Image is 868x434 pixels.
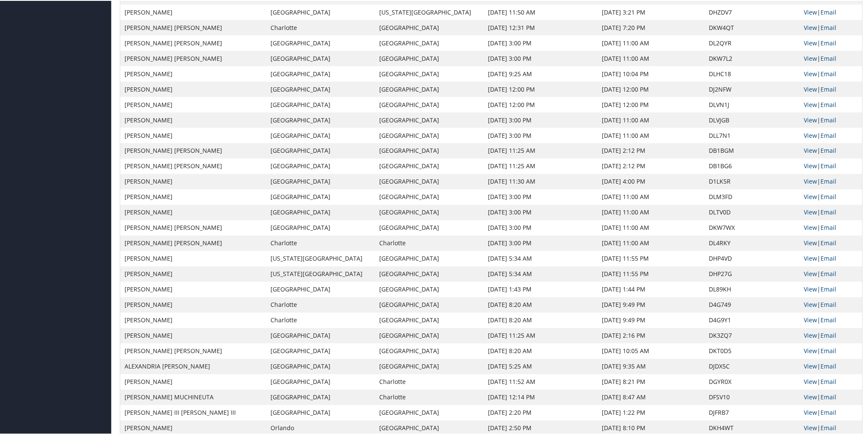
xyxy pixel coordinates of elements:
td: [DATE] 12:14 PM [484,389,598,404]
td: [DATE] 3:00 PM [484,220,598,235]
a: Email [821,269,837,277]
a: Email [821,223,837,231]
td: [DATE] 11:30 AM [484,173,598,189]
td: [PERSON_NAME] [PERSON_NAME] [120,235,267,250]
td: [GEOGRAPHIC_DATA] [267,189,375,204]
a: Email [821,331,837,339]
a: View [804,54,817,62]
td: [PERSON_NAME] [120,65,267,81]
td: [PERSON_NAME] [120,189,267,204]
a: Email [821,146,837,154]
td: [GEOGRAPHIC_DATA] [267,4,375,19]
a: View [804,300,817,308]
td: [DATE] 11:00 AM [598,220,705,235]
td: [DATE] 11:00 AM [598,35,705,50]
td: [GEOGRAPHIC_DATA] [375,297,484,312]
td: [US_STATE][GEOGRAPHIC_DATA] [375,4,484,19]
td: [PERSON_NAME] [PERSON_NAME] [120,220,267,235]
td: [DATE] 3:00 PM [484,189,598,204]
td: | [800,327,862,343]
a: View [804,269,817,277]
td: DJDX5C [705,358,800,374]
td: [DATE] 10:04 PM [598,65,705,81]
td: [DATE] 12:00 PM [598,81,705,96]
a: Email [821,23,837,31]
td: [PERSON_NAME] [PERSON_NAME] [120,158,267,173]
td: Charlotte [375,374,484,389]
td: DB1BG6 [705,158,800,173]
td: [PERSON_NAME] [120,96,267,112]
td: | [800,374,862,389]
td: [GEOGRAPHIC_DATA] [375,158,484,173]
td: [PERSON_NAME] [120,327,267,343]
td: | [800,220,862,235]
td: [DATE] 3:00 PM [484,127,598,143]
td: [GEOGRAPHIC_DATA] [375,327,484,343]
td: [DATE] 10:05 AM [598,343,705,358]
td: [DATE] 2:16 PM [598,327,705,343]
a: Email [821,300,837,308]
td: [DATE] 12:31 PM [484,19,598,35]
td: Charlotte [267,19,375,35]
td: [GEOGRAPHIC_DATA] [375,250,484,266]
a: Email [821,84,837,92]
td: DKW7L2 [705,50,800,65]
a: Email [821,161,837,169]
td: [GEOGRAPHIC_DATA] [267,173,375,189]
td: [DATE] 11:52 AM [484,374,598,389]
td: [DATE] 2:12 PM [598,158,705,173]
td: DJFRB7 [705,404,800,420]
a: View [804,362,817,370]
a: Email [821,362,837,370]
td: [PERSON_NAME] [PERSON_NAME] [120,50,267,65]
td: [GEOGRAPHIC_DATA] [267,50,375,65]
td: [DATE] 8:20 AM [484,312,598,327]
td: [DATE] 12:00 PM [484,81,598,96]
a: Email [821,7,837,15]
td: [GEOGRAPHIC_DATA] [375,189,484,204]
a: View [804,208,817,216]
td: Charlotte [267,297,375,312]
td: [PERSON_NAME] [PERSON_NAME] [120,35,267,50]
td: [DATE] 9:25 AM [484,65,598,81]
td: [GEOGRAPHIC_DATA] [267,404,375,420]
td: [PERSON_NAME] MUCHINEUTA [120,389,267,404]
td: [DATE] 12:00 PM [484,96,598,112]
td: [PERSON_NAME] [120,312,267,327]
td: Charlotte [375,389,484,404]
td: [DATE] 11:00 AM [598,112,705,127]
td: [GEOGRAPHIC_DATA] [375,81,484,96]
td: DKW4QT [705,19,800,35]
td: D4G9Y1 [705,312,800,327]
td: [DATE] 5:34 AM [484,250,598,266]
td: [GEOGRAPHIC_DATA] [267,281,375,297]
td: | [800,4,862,19]
td: [PERSON_NAME] [120,266,267,281]
td: | [800,112,862,127]
td: [PERSON_NAME] [120,297,267,312]
a: View [804,131,817,139]
td: [DATE] 11:00 AM [598,127,705,143]
td: | [800,173,862,189]
td: [GEOGRAPHIC_DATA] [267,112,375,127]
td: [GEOGRAPHIC_DATA] [375,220,484,235]
td: [DATE] 11:25 AM [484,158,598,173]
a: View [804,146,817,154]
td: DLVN1J [705,96,800,112]
td: [DATE] 11:00 AM [598,235,705,250]
a: Email [821,408,837,416]
td: [GEOGRAPHIC_DATA] [375,96,484,112]
a: View [804,331,817,339]
a: View [804,161,817,169]
td: [GEOGRAPHIC_DATA] [375,127,484,143]
td: | [800,143,862,158]
a: Email [821,238,837,247]
td: [DATE] 4:00 PM [598,173,705,189]
td: [DATE] 11:55 PM [598,266,705,281]
td: | [800,281,862,297]
a: Email [821,38,837,46]
a: View [804,223,817,231]
a: View [804,84,817,92]
a: Email [821,54,837,62]
td: [PERSON_NAME] [120,374,267,389]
